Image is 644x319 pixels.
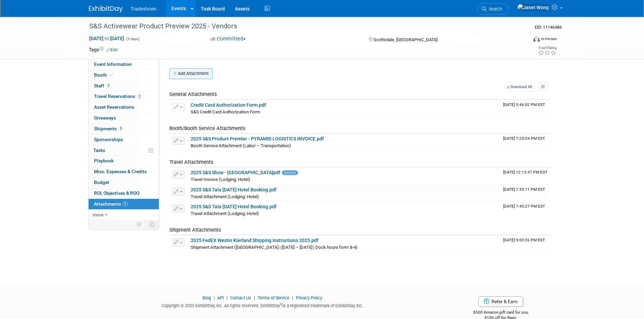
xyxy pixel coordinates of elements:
[191,136,324,141] a: 2025 S&S Product Premier - PYRAMID LOGISTICS INVOICE.pdf
[89,124,159,134] a: Shipments5
[503,238,545,242] span: Upload Timestamp
[191,170,280,175] a: 2025 S&S Show - [GEOGRAPHIC_DATA]pdf
[94,169,147,174] span: Misc. Expenses & Credits
[89,81,159,91] a: Staff3
[191,194,259,199] span: Travel Attachment (Lodging: Hotel)
[505,82,534,91] a: Download All
[191,102,266,108] a: Credit Card Authorization Form.pdf
[94,158,114,163] span: Playbook
[202,295,211,300] a: Blog
[535,25,562,30] span: Event ID: 11146486
[169,125,245,131] span: Booth/Booth Service Attachments
[169,227,221,233] span: Shipment Attachments
[191,204,277,209] a: 2025 S&S Tala [DATE] Hotel Booking.pdf
[110,73,113,77] i: Booth reservation complete
[94,115,116,121] span: Giveaways
[290,295,295,300] span: |
[89,134,159,145] a: Sponsorships
[500,235,550,252] td: Upload Timestamp
[89,145,159,156] a: Tasks
[230,295,251,300] a: Contact Us
[89,70,159,80] a: Booth
[191,177,250,182] span: Travel Invoice (Lodging: Hotel)
[94,104,134,110] span: Asset Reservations
[123,201,128,206] span: 6
[191,238,318,243] a: 2025 FedEX Westin Kierland Shipping Instructions 2025.pdf
[503,187,545,192] span: Upload Timestamp
[145,220,159,229] td: Toggle Event Tabs
[500,202,550,218] td: Upload Timestamp
[191,143,291,148] span: Booth Service Attachment (Labor – Transportation)
[503,102,545,107] span: Upload Timestamp
[89,102,159,112] a: Asset Reservations
[538,46,556,50] div: Event Rating
[89,177,159,188] a: Budget
[296,295,322,300] a: Privacy Policy
[93,148,105,153] span: Tasks
[486,6,502,11] span: Search
[89,199,159,209] a: Attachments6
[500,167,550,184] td: Upload Timestamp
[169,91,217,97] span: General Attachments
[169,68,213,79] button: Add Attachment
[503,170,547,175] span: Upload Timestamp
[87,20,517,32] div: S&S Activewear Product Preview 2025 - Vendors
[106,83,111,88] span: 3
[89,210,159,220] a: more
[93,212,103,217] span: more
[89,113,159,123] a: Giveaways
[94,94,142,99] span: Travel Reservations
[106,48,118,52] a: Edit
[169,159,213,165] span: Travel Attachments
[478,296,523,307] a: Refer & Earn
[503,204,545,209] span: Upload Timestamp
[191,187,277,192] a: 2025 S&S Tala [DATE] Hotel Booking.pdf
[208,35,248,43] button: Committed
[89,188,159,198] a: ROI, Objectives & ROO
[191,245,358,250] span: Shipment Attachment ([GEOGRAPHIC_DATA] | [DATE] – [DATE] | Dock hours form 8-4)
[252,295,257,300] span: |
[89,156,159,166] a: Playbook
[94,83,111,88] span: Staff
[134,220,145,229] td: Personalize Event Tab Strip
[191,211,259,216] span: Travel Attachment (Lodging: Hotel)
[258,295,289,300] a: Terms of Service
[517,4,549,11] img: Janet Wong
[89,35,124,42] span: [DATE] [DATE]
[533,36,540,42] img: Format-Inperson.png
[280,302,282,306] sup: ®
[503,136,545,141] span: Upload Timestamp
[212,295,216,300] span: |
[89,166,159,177] a: Misc. Expenses & Credits
[282,170,298,175] span: Invoice
[500,134,550,151] td: Upload Timestamp
[125,37,140,41] span: (3 days)
[500,100,550,117] td: Upload Timestamp
[118,126,123,131] span: 5
[94,201,128,207] span: Attachments
[94,190,139,196] span: ROI, Objectives & ROO
[94,61,132,67] span: Event Information
[191,109,260,114] span: S&S Credit Card Authorization Form
[225,295,229,300] span: |
[89,59,159,70] a: Event Information
[477,3,508,15] a: Search
[217,295,224,300] a: API
[487,35,557,45] div: Event Format
[89,301,436,309] div: Copyright © 2025 ExhibitDay, Inc. All rights reserved. ExhibitDay is a registered trademark of Ex...
[89,6,123,12] img: ExhibitDay
[374,37,437,42] span: Scottsdale, [GEOGRAPHIC_DATA]
[500,185,550,202] td: Upload Timestamp
[131,6,157,11] span: Tradeshows
[137,94,142,99] span: 2
[94,180,109,185] span: Budget
[89,46,118,53] td: Tags
[541,36,557,42] div: In-Person
[89,91,159,102] a: Travel Reservations2
[103,36,110,41] span: to
[94,126,123,131] span: Shipments
[94,72,115,78] span: Booth
[94,137,123,142] span: Sponsorships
